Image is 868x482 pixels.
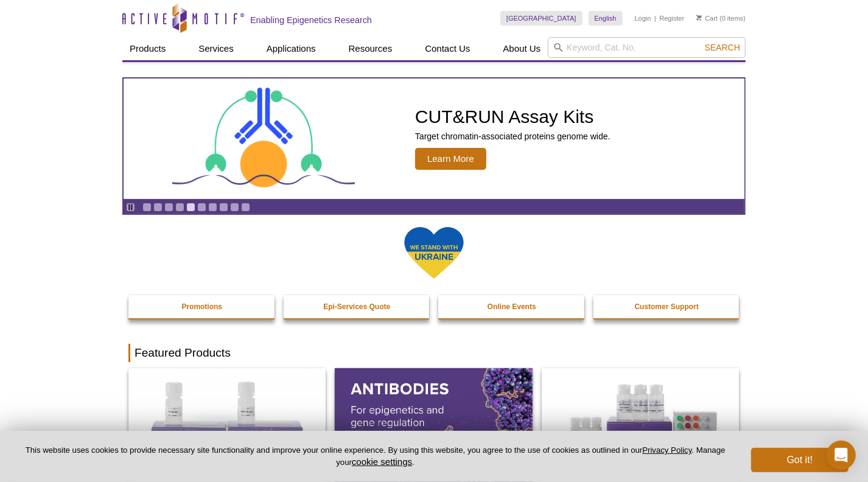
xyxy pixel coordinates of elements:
[219,203,228,212] a: Go to slide 8
[250,15,372,26] h2: Enabling Epigenetics Research
[589,11,623,26] a: English
[488,302,536,311] strong: Online Events
[438,295,586,318] a: Online Events
[164,203,173,212] a: Go to slide 3
[352,456,412,467] button: cookie settings
[418,37,477,60] a: Contact Us
[128,295,276,318] a: Promotions
[635,14,651,23] a: Login
[705,43,740,52] span: Search
[241,203,250,212] a: Go to slide 10
[323,302,390,311] strong: Epi-Services Quote
[696,14,718,23] a: Cart
[415,148,486,170] span: Learn More
[122,37,173,60] a: Products
[186,203,195,212] a: Go to slide 5
[751,448,849,472] button: Got it!
[259,37,323,60] a: Applications
[19,445,731,468] p: This website uses cookies to provide necessary site functionality and improve your online experie...
[124,79,744,199] a: CUT&RUN Assay Kits CUT&RUN Assay Kits Target chromatin-associated proteins genome wide. Learn More
[284,295,431,318] a: Epi-Services Quote
[128,344,740,362] h2: Featured Products
[153,203,163,212] a: Go to slide 2
[701,42,744,53] button: Search
[500,11,583,26] a: [GEOGRAPHIC_DATA]
[635,302,699,311] strong: Customer Support
[593,295,741,318] a: Customer Support
[415,108,611,126] h2: CUT&RUN Assay Kits
[142,203,152,212] a: Go to slide 1
[126,203,135,212] a: Toggle autoplay
[548,37,746,58] input: Keyword, Cat. No.
[827,441,856,470] div: Open Intercom Messenger
[208,203,217,212] a: Go to slide 7
[415,131,611,142] p: Target chromatin-associated proteins genome wide.
[496,37,548,60] a: About Us
[175,203,184,212] a: Go to slide 4
[659,14,684,23] a: Register
[172,83,355,195] img: CUT&RUN Assay Kits
[197,203,206,212] a: Go to slide 6
[696,15,702,21] img: Your Cart
[230,203,239,212] a: Go to slide 9
[191,37,241,60] a: Services
[181,302,222,311] strong: Promotions
[696,11,746,26] li: (0 items)
[654,11,656,26] li: |
[404,226,464,280] img: We Stand With Ukraine
[642,445,691,455] a: Privacy Policy
[341,37,400,60] a: Resources
[124,79,744,199] article: CUT&RUN Assay Kits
